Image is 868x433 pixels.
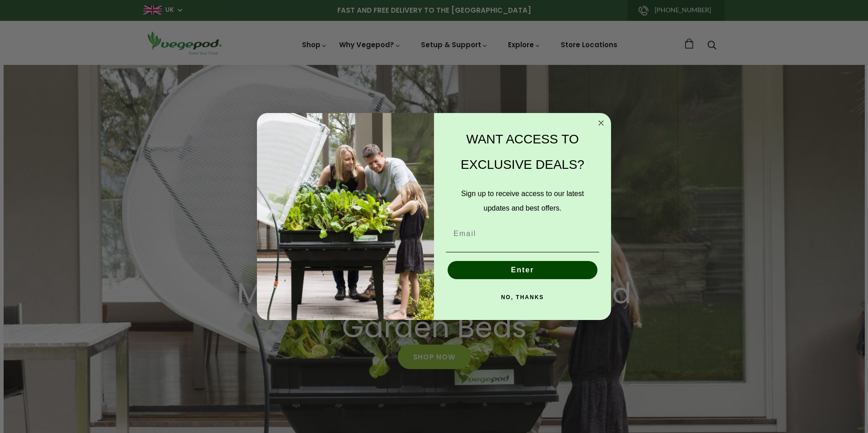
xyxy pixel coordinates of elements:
button: Enter [448,261,597,279]
img: e9d03583-1bb1-490f-ad29-36751b3212ff.jpeg [257,113,434,320]
button: Close dialog [596,118,607,128]
span: Sign up to receive access to our latest updates and best offers. [461,190,584,212]
input: Email [446,225,599,243]
span: WANT ACCESS TO EXCLUSIVE DEALS? [461,132,584,172]
button: NO, THANKS [446,288,599,306]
